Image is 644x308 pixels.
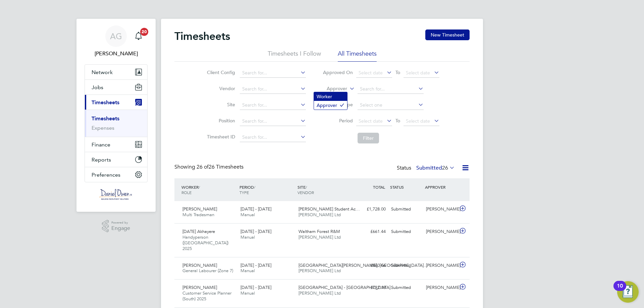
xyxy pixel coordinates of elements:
span: Select date [406,70,430,76]
button: Finance [85,137,147,152]
button: Jobs [85,80,147,95]
span: [DATE] - [DATE] [240,229,271,234]
span: [PERSON_NAME] Ltd [299,234,341,240]
span: Powered by [111,220,130,226]
span: Multi Tradesman [182,212,214,218]
span: / [254,184,255,190]
span: Select date [359,70,383,76]
div: [PERSON_NAME] [423,260,458,271]
div: £661.44 [354,226,388,237]
span: [PERSON_NAME] [182,285,217,290]
span: [GEOGRAPHIC_DATA][PERSON_NAME], [GEOGRAPHIC_DATA]… [299,262,428,268]
div: £860.66 [354,260,388,271]
li: Worker [314,92,347,101]
span: Manual [240,212,255,218]
span: Waltham Forest R&M [299,229,340,234]
label: Vendor [205,85,235,91]
span: Manual [240,268,255,273]
span: [DATE] - [DATE] [240,206,271,212]
span: Preferences [92,172,120,178]
label: Client Config [205,69,235,75]
span: Select date [359,118,383,124]
a: 20 [132,25,145,47]
div: Submitted [388,204,423,215]
span: VENDOR [298,190,314,195]
span: Manual [240,290,255,296]
span: 26 of [197,164,209,170]
label: Position [205,118,235,124]
button: Timesheets [85,95,147,110]
li: All Timesheets [338,50,377,62]
span: TOTAL [373,184,385,190]
div: [PERSON_NAME] [423,282,458,293]
label: Approver [317,85,347,92]
input: Search for... [240,133,306,142]
span: TYPE [239,190,249,195]
span: Customer Service Planner (South) 2025 [182,290,231,302]
div: £1,728.00 [354,204,388,215]
span: Reports [92,157,111,163]
span: Finance [92,141,110,148]
input: Search for... [358,84,424,94]
div: STATUS [388,181,423,193]
span: [PERSON_NAME] Ltd [299,268,341,273]
input: Search for... [240,101,306,110]
label: Period [323,118,353,124]
label: Approved On [323,69,353,75]
input: Search for... [240,117,306,126]
span: [PERSON_NAME] Ltd [299,212,341,218]
span: Amy Garcia [85,50,148,58]
a: Go to home page [85,189,148,200]
div: Submitted [388,226,423,237]
span: [PERSON_NAME] [182,262,217,268]
label: Submitted [416,165,455,171]
span: Manual [240,234,255,240]
li: Timesheets I Follow [268,50,321,62]
span: / [199,184,200,190]
input: Select one [358,101,424,110]
span: [DATE] - [DATE] [240,262,271,268]
button: Open Resource Center, 10 new notifications [617,281,639,303]
div: Status [397,164,456,173]
span: [PERSON_NAME] [182,206,217,212]
span: To [393,68,402,77]
label: Timesheet ID [205,134,235,140]
div: APPROVER [423,181,458,193]
a: Powered byEngage [102,220,130,233]
label: Site [205,102,235,108]
img: danielowen-logo-retina.png [99,189,133,200]
input: Search for... [240,68,306,78]
span: Engage [111,226,130,231]
span: Network [92,69,113,75]
div: Submitted [388,260,423,271]
button: Network [85,65,147,79]
span: ROLE [181,190,192,195]
div: Showing [174,164,245,171]
a: Timesheets [92,115,119,122]
div: 10 [617,286,623,295]
span: [PERSON_NAME] Student Ac… [299,206,360,212]
span: Jobs [92,84,103,90]
div: Timesheets [85,110,147,137]
div: [PERSON_NAME] [423,226,458,237]
div: WORKER [180,181,238,198]
button: New Timesheet [425,29,470,40]
span: [PERSON_NAME] Ltd [299,290,341,296]
span: 26 Timesheets [197,164,244,170]
span: [DATE] - [DATE] [240,285,271,290]
div: [PERSON_NAME] [423,204,458,215]
li: Approver [314,101,347,110]
span: Select date [406,118,430,124]
span: 20 [140,28,148,36]
span: Handyperson ([GEOGRAPHIC_DATA]) 2025 [182,234,228,251]
span: General Labourer (Zone 7) [182,268,233,273]
span: To [393,116,402,125]
input: Search for... [240,84,306,94]
div: Submitted [388,282,423,293]
span: [GEOGRAPHIC_DATA] - [GEOGRAPHIC_DATA]… [299,285,395,290]
a: Expenses [92,125,114,131]
a: AG[PERSON_NAME] [85,25,148,58]
h2: Timesheets [174,29,230,43]
button: Filter [358,133,379,143]
button: Reports [85,152,147,167]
